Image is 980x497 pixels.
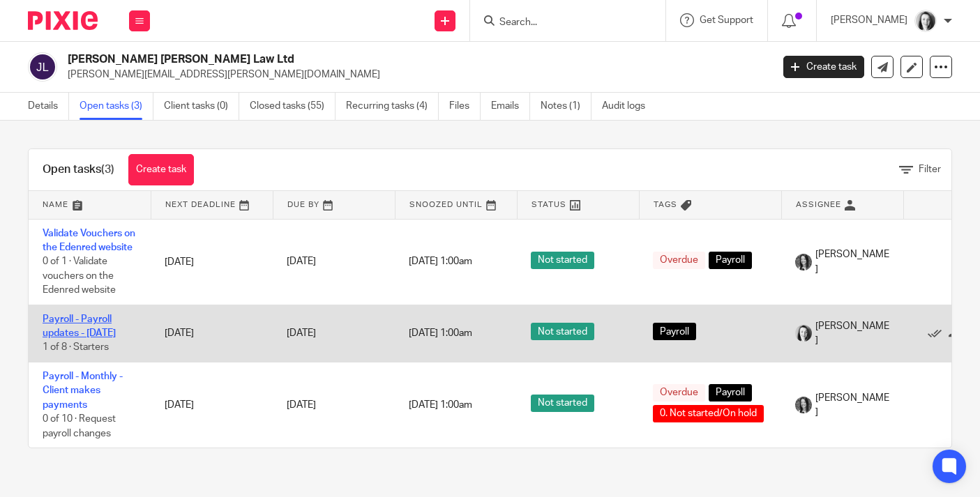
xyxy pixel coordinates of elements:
span: Not started [531,323,594,340]
td: [DATE] [151,219,273,305]
span: Overdue [653,252,705,269]
span: Filter [919,165,941,174]
span: Payroll [709,252,752,269]
span: [PERSON_NAME] [815,247,889,276]
a: Emails [491,93,530,120]
span: Get Support [700,15,753,25]
a: Validate Vouchers on the Edenred website [43,229,135,252]
span: Status [532,201,566,208]
span: [DATE] [287,328,316,338]
span: Not started [531,252,594,269]
span: Not started [531,395,594,412]
td: [DATE] [151,362,273,448]
img: svg%3E [28,52,57,82]
a: Files [449,93,481,120]
a: Mark as done [928,326,949,340]
img: T1JH8BBNX-UMG48CW64-d2649b4fbe26-512.png [914,10,937,32]
a: Client tasks (0) [164,93,239,120]
input: Search [498,17,624,29]
a: Open tasks (3) [80,93,153,120]
span: 0 of 1 · Validate vouchers on the Edenred website [43,257,116,295]
span: [DATE] [287,400,316,410]
span: [PERSON_NAME] [815,319,889,348]
span: 1 of 8 · Starters [43,343,109,353]
span: Snoozed Until [409,201,483,208]
img: T1JH8BBNX-UMG48CW64-d2649b4fbe26-512.png [795,325,812,342]
a: Audit logs [602,93,656,120]
span: (3) [101,164,114,175]
h1: Open tasks [43,162,114,177]
a: Details [28,93,69,120]
a: Create task [128,154,194,185]
a: Notes (1) [541,93,591,120]
span: Payroll [653,323,696,340]
span: Overdue [653,384,705,402]
img: Pixie [28,11,98,30]
span: [DATE] 1:00am [409,257,472,267]
a: Payroll - Monthly - Client makes payments [43,372,123,410]
span: [DATE] 1:00am [409,328,472,338]
span: 0. Not started/On hold [653,405,764,422]
span: [DATE] 1:00am [409,400,472,410]
span: [PERSON_NAME] [815,391,889,420]
p: [PERSON_NAME][EMAIL_ADDRESS][PERSON_NAME][DOMAIN_NAME] [68,68,762,82]
img: brodie%203%20small.jpg [795,254,812,270]
span: [DATE] [287,257,316,267]
img: brodie%203%20small.jpg [795,397,812,413]
a: Recurring tasks (4) [346,93,439,120]
span: Tags [654,201,677,208]
td: [DATE] [151,305,273,362]
span: 0 of 10 · Request payroll changes [43,414,116,438]
h2: [PERSON_NAME] [PERSON_NAME] Law Ltd [68,52,624,67]
a: Create task [783,56,864,78]
p: [PERSON_NAME] [831,13,907,27]
a: Payroll - Payroll updates - [DATE] [43,314,116,338]
a: Closed tasks (55) [250,93,336,120]
span: Payroll [709,384,752,402]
